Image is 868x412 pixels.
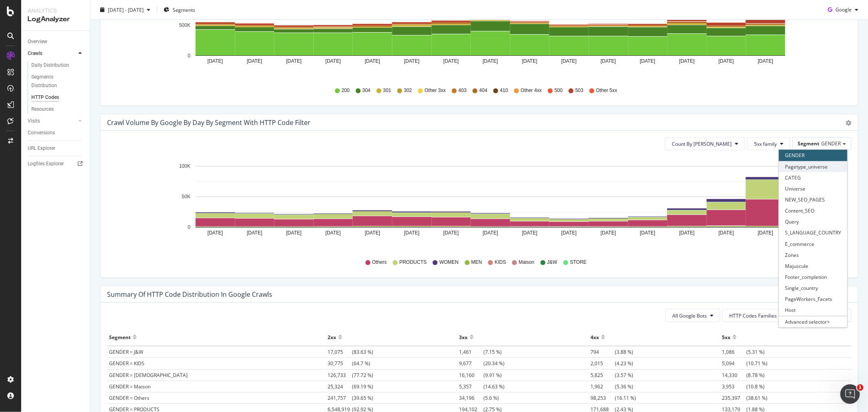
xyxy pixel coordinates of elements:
[31,93,84,102] a: HTTP Codes
[97,3,153,16] button: [DATE] - [DATE]
[31,105,54,114] div: Resources
[459,348,483,355] span: 1,461
[519,259,535,266] span: Maison
[109,348,143,355] span: GENDER = J&W
[28,15,83,24] div: LogAnalyzer
[107,118,310,127] div: Crawl Volume by google by Day by Segment with HTTP Code Filter
[31,105,84,114] a: Resources
[28,7,83,15] div: Analytics
[404,87,412,94] span: 302
[561,58,577,64] text: [DATE]
[729,312,777,319] span: HTTP Codes Families
[747,137,790,150] button: 5xx family
[672,140,732,147] span: Count By Day
[722,372,765,379] span: (8.78 %)
[28,49,42,58] div: Crawls
[846,120,851,126] div: gear
[590,394,615,401] span: 98,253
[28,49,76,58] a: Crawls
[590,360,633,367] span: (4.23 %)
[458,87,466,94] span: 403
[596,87,617,94] span: Other 5xx
[188,53,190,59] text: 0
[779,205,847,216] div: Content_SEO
[31,73,84,90] a: Segments Distribution
[182,194,190,200] text: 50K
[722,331,730,344] div: 5xx
[722,383,765,390] span: (10.8 %)
[640,58,656,64] text: [DATE]
[479,87,488,94] span: 404
[160,3,199,16] button: Segments
[679,58,695,64] text: [DATE]
[28,144,84,153] a: URL Explorer
[286,230,302,236] text: [DATE]
[404,230,420,236] text: [DATE]
[722,360,767,367] span: (10.71 %)
[362,87,370,94] span: 304
[328,331,336,344] div: 2xx
[521,87,542,94] span: Other 4xx
[522,58,538,64] text: [DATE]
[109,394,149,401] span: GENDER = Others
[640,230,656,236] text: [DATE]
[555,87,563,94] span: 500
[328,383,373,390] span: (69.19 %)
[365,230,380,236] text: [DATE]
[328,394,352,401] span: 241,757
[404,58,420,64] text: [DATE]
[326,230,341,236] text: [DATE]
[500,87,508,94] span: 410
[522,230,538,236] text: [DATE]
[173,6,195,13] span: Segments
[28,117,40,125] div: Visits
[444,58,459,64] text: [DATE]
[758,58,773,64] text: [DATE]
[722,348,765,355] span: (5.31 %)
[459,394,499,401] span: (5.6 %)
[459,360,483,367] span: 9,677
[601,230,616,236] text: [DATE]
[109,331,131,344] div: Segment
[28,129,55,137] div: Conversions
[590,394,636,401] span: (16.11 %)
[328,394,373,401] span: (39.65 %)
[328,372,373,379] span: (77.72 %)
[179,164,190,169] text: 100K
[107,157,844,251] svg: A chart.
[28,160,64,168] div: Logfiles Explorer
[328,372,352,379] span: 126,733
[459,394,483,401] span: 34,196
[31,73,77,90] div: Segments Distribution
[590,372,633,379] span: (3.57 %)
[672,312,707,319] span: All Google Bots
[109,372,188,379] span: GENDER = [DEMOGRAPHIC_DATA]
[108,6,144,13] span: [DATE] - [DATE]
[328,360,352,367] span: 30,775
[459,372,502,379] span: (9.91 %)
[779,172,847,183] div: CATEG
[575,87,584,94] span: 503
[779,216,847,227] div: Query
[722,372,746,379] span: 14,330
[590,348,615,355] span: 794
[28,160,84,168] a: Logfiles Explorer
[779,194,847,205] div: NEW_SEO_PAGES
[109,383,151,390] span: GENDER = Maison
[28,129,84,137] a: Conversions
[779,261,847,272] div: Majuscule
[459,331,468,344] div: 3xx
[439,259,459,266] span: WOMEN
[179,22,190,28] text: 500K
[722,394,767,401] span: (38.61 %)
[109,360,144,367] span: GENDER = KIDS
[107,290,272,298] div: Summary of HTTP Code Distribution in google crawls
[590,372,615,379] span: 5,825
[722,383,746,390] span: 3,953
[722,394,746,401] span: 235,397
[471,259,482,266] span: MEN
[483,58,498,64] text: [DATE]
[758,230,773,236] text: [DATE]
[328,348,352,355] span: 17,075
